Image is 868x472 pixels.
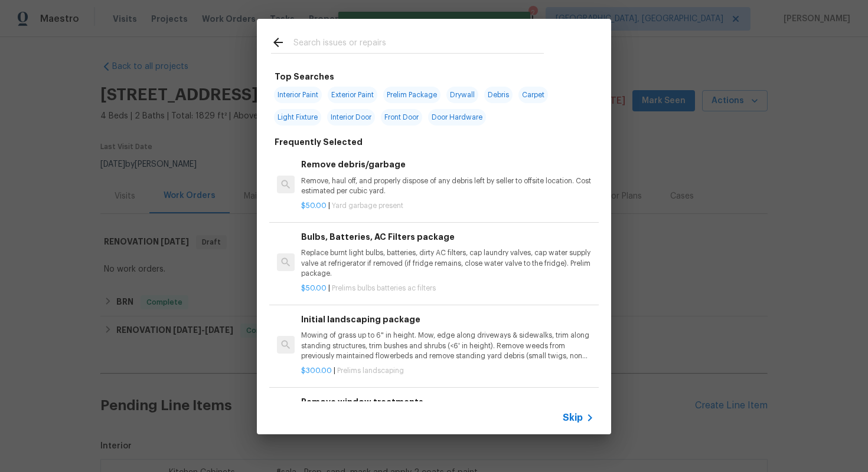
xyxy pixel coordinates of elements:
span: $50.00 [301,202,327,209]
span: Debris [484,87,513,103]
span: Front Door [381,109,422,126]
p: Replace burnt light bulbs, batteries, dirty AC filters, cap laundry valves, cap water supply valv... [301,248,594,278]
span: Drywall [446,87,478,103]
span: Prelims landscaping [337,367,404,374]
span: Prelims bulbs batteries ac filters [332,285,436,292]
span: Skip [563,412,583,424]
span: Door Hardware [428,109,486,126]
span: Yard garbage present [332,202,403,209]
p: Remove, haul off, and properly dispose of any debris left by seller to offsite location. Cost est... [301,176,594,196]
span: $50.00 [301,285,327,292]
span: Light Fixture [274,109,321,126]
input: Search issues or repairs [293,35,544,53]
span: Exterior Paint [328,87,377,103]
h6: Top Searches [275,70,334,83]
span: $300.00 [301,367,332,374]
h6: Remove window treatments [301,395,594,408]
p: | [301,366,594,376]
span: Interior Door [327,109,375,126]
h6: Frequently Selected [275,136,363,148]
span: Interior Paint [274,87,322,103]
p: | [301,201,594,211]
p: | [301,283,594,293]
p: Mowing of grass up to 6" in height. Mow, edge along driveways & sidewalks, trim along standing st... [301,331,594,361]
span: Carpet [518,87,548,103]
h6: Remove debris/garbage [301,158,594,171]
h6: Bulbs, Batteries, AC Filters package [301,230,594,243]
span: Prelim Package [383,87,440,103]
h6: Initial landscaping package [301,313,594,326]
